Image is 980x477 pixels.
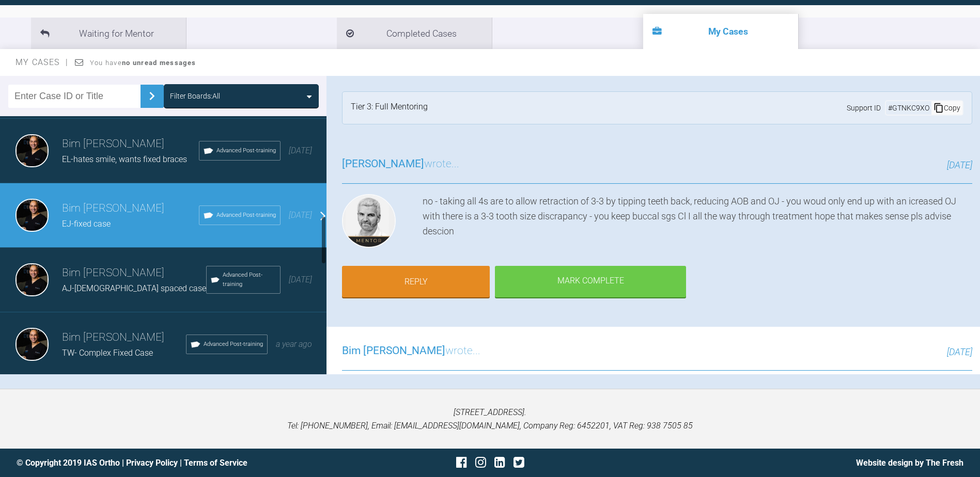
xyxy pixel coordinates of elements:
[15,134,49,167] img: Bim Sawhney
[931,101,962,115] div: Copy
[947,160,972,170] span: [DATE]
[15,328,49,361] img: Bim Sawhney
[289,210,312,220] span: [DATE]
[289,275,312,284] span: [DATE]
[15,263,49,296] img: Bim Sawhney
[15,57,69,67] span: My Cases
[847,102,881,114] span: Support ID
[223,271,276,289] span: Advanced Post-training
[342,344,445,357] span: Bim [PERSON_NAME]
[342,155,459,173] h3: wrote...
[289,146,312,155] span: [DATE]
[495,266,686,298] div: Mark Complete
[62,348,153,358] span: TW- Complex Fixed Case
[62,154,187,164] span: EL-hates smile, wants fixed braces
[90,59,196,67] span: You have
[17,406,963,432] p: [STREET_ADDRESS]. Tel: [PHONE_NUMBER], Email: [EMAIL_ADDRESS][DOMAIN_NAME], Company Reg: 6452201,...
[62,200,199,217] h3: Bim [PERSON_NAME]
[62,219,111,229] span: EJ-fixed case
[144,88,160,104] img: chevronRight.28bd32b0.svg
[351,100,428,116] div: Tier 3: Full Mentoring
[15,199,49,232] img: Bim Sawhney
[276,339,312,349] span: a year ago
[947,346,972,357] span: [DATE]
[8,85,141,108] input: Enter Case ID or Title
[856,458,963,468] a: Website design by The Fresh
[342,266,490,298] a: Reply
[62,283,206,293] span: AJ-[DEMOGRAPHIC_DATA] spaced case
[122,59,196,67] strong: no unread messages
[126,458,178,468] a: Privacy Policy
[342,342,480,360] h3: wrote...
[886,102,931,114] div: # GTNKC9XO
[31,18,186,49] li: Waiting for Mentor
[342,157,424,170] span: [PERSON_NAME]
[62,135,199,153] h3: Bim [PERSON_NAME]
[204,340,263,349] span: Advanced Post-training
[423,194,972,252] div: no - taking all 4s are to allow retraction of 3-3 by tipping teeth back, reducing AOB and OJ - yo...
[62,329,186,346] h3: Bim [PERSON_NAME]
[62,264,206,282] h3: Bim [PERSON_NAME]
[170,90,220,102] div: Filter Boards: All
[184,458,247,468] a: Terms of Service
[216,211,276,220] span: Advanced Post-training
[17,456,332,470] div: © Copyright 2019 IAS Ortho | |
[643,14,798,49] li: My Cases
[342,194,396,248] img: Ross Hobson
[337,18,492,49] li: Completed Cases
[216,146,276,155] span: Advanced Post-training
